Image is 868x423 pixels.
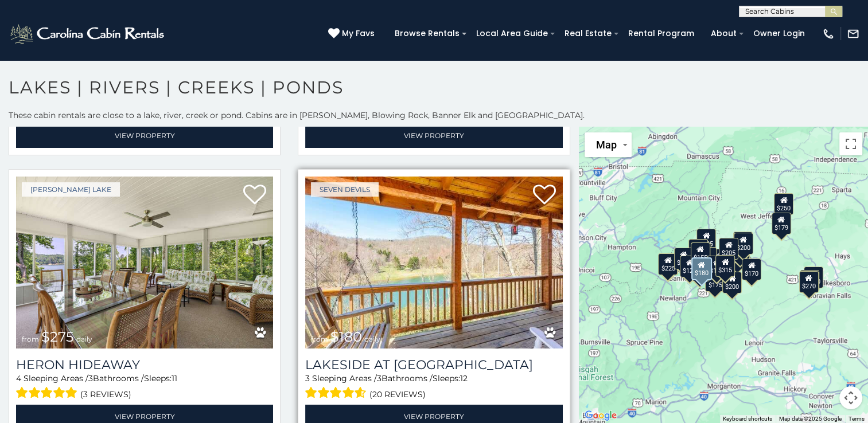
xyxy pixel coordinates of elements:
div: $225 [658,253,678,275]
div: $140 [707,256,726,277]
a: Add to favorites [533,183,556,207]
div: Sleeping Areas / Bathrooms / Sleeps: [305,373,562,402]
a: [PERSON_NAME] Lake [22,182,120,197]
a: Open this area in Google Maps (opens a new window) [582,408,620,423]
div: $235 [727,245,747,267]
button: Map camera controls [839,386,862,409]
a: Real Estate [559,25,617,42]
div: $235 [696,229,716,250]
a: Lakeside at Hawksnest from $180 daily [305,177,562,348]
img: mail-regular-white.png [847,28,859,40]
a: View Property [16,124,273,147]
div: $305 [688,238,708,260]
a: About [705,25,742,42]
span: My Favs [342,28,375,40]
a: My Favs [328,28,377,40]
div: $200 [734,232,753,254]
div: $170 [742,258,761,280]
span: $275 [41,328,74,345]
div: $180 [691,257,712,280]
div: $175 [705,269,725,291]
div: $275 [800,269,819,291]
span: 3 [305,373,310,383]
span: 12 [460,373,468,383]
a: View Property [305,124,562,147]
div: $180 [690,259,710,281]
span: from [311,335,328,343]
div: $235 [733,232,753,253]
div: $200 [722,271,742,293]
a: Browse Rentals [389,25,465,42]
button: Toggle fullscreen view [839,132,862,155]
img: Heron Hideaway [16,177,273,348]
div: $250 [774,193,793,214]
span: (20 reviews) [369,387,426,402]
img: Google [582,408,620,423]
div: $315 [715,254,735,276]
span: daily [364,335,380,343]
span: 3 [88,373,93,383]
a: Rental Program [622,25,700,42]
span: 3 [377,373,382,383]
span: daily [76,335,92,343]
a: Terms (opens in new tab) [848,416,865,422]
a: Heron Hideaway [16,357,273,373]
a: Lakeside at [GEOGRAPHIC_DATA] [305,357,562,373]
a: Add to favorites [243,183,266,207]
a: Local Area Guide [470,25,554,42]
img: White-1-2.png [9,22,168,45]
span: 11 [172,373,177,383]
span: (3 reviews) [80,387,131,402]
div: $200 [730,238,750,260]
h3: Lakeside at Hawksnest [305,357,562,373]
div: $550 [804,266,823,288]
div: $125 [680,256,699,277]
div: $155 [691,242,710,264]
span: $180 [330,328,362,345]
div: $270 [799,271,818,292]
a: Owner Login [748,25,811,42]
div: $200 [674,247,694,269]
a: Heron Hideaway from $275 daily [16,177,273,348]
div: $205 [719,237,738,259]
div: Sleeping Areas / Bathrooms / Sleeps: [16,373,273,402]
div: $179 [771,212,791,234]
a: Seven Devils [311,182,379,197]
span: from [22,335,39,343]
img: phone-regular-white.png [822,28,835,40]
span: Map [596,139,617,151]
button: Change map style [585,132,632,157]
button: Keyboard shortcuts [723,415,772,423]
span: Map data ©2025 Google [779,416,842,422]
img: Lakeside at Hawksnest [305,177,562,348]
span: 4 [16,373,21,383]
